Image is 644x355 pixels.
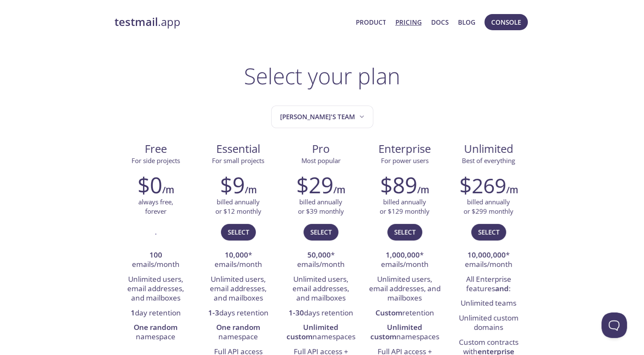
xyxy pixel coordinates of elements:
li: Unlimited users, email addresses, and mailboxes [286,272,356,306]
li: * emails/month [286,248,356,272]
button: Select [471,224,506,240]
strong: 10,000 [225,250,248,260]
span: Best of everything [462,156,515,165]
a: Blog [458,17,475,28]
p: always free, forever [138,198,173,216]
button: Select [387,224,422,240]
span: Unlimited [464,141,513,156]
strong: Unlimited custom [286,322,339,341]
li: Unlimited custom domains [454,311,524,335]
li: namespace [121,321,191,345]
h6: /m [162,183,174,197]
li: * emails/month [369,248,441,272]
strong: 1 [131,308,135,318]
iframe: Help Scout Beacon - Open [601,312,627,338]
li: days retention [286,306,356,321]
span: Enterprise [369,142,441,156]
strong: 1-30 [289,308,304,318]
li: Unlimited users, email addresses, and mailboxes [121,272,191,306]
span: Select [394,226,415,238]
span: Select [228,226,249,238]
span: For side projects [132,156,180,165]
strong: and [495,283,509,293]
li: * emails/month [203,248,273,272]
strong: testmail [114,14,158,29]
h6: /m [333,183,345,197]
h2: $0 [137,172,162,198]
h6: /m [417,183,429,197]
span: 269 [472,172,506,199]
button: Anand's team [271,106,373,128]
span: [PERSON_NAME]'s team [280,111,366,123]
li: emails/month [121,248,191,272]
li: days retention [203,306,273,321]
li: * emails/month [454,248,524,272]
span: Select [310,226,332,238]
a: Docs [431,17,449,28]
span: Free [121,142,190,156]
span: Essential [204,142,273,156]
strong: One random [134,322,177,332]
li: namespaces [369,321,441,345]
strong: 1,000,000 [386,250,420,260]
a: testmail.app [114,15,349,29]
strong: Custom [375,308,402,318]
h2: $9 [220,172,245,198]
span: For power users [381,156,429,165]
strong: One random [216,322,260,332]
strong: Unlimited custom [370,322,423,341]
li: All Enterprise features : [454,272,524,297]
span: Most popular [301,156,341,165]
li: Unlimited users, email addresses, and mailboxes [369,272,441,306]
span: Console [491,17,521,28]
li: day retention [121,306,191,321]
strong: 100 [149,250,162,260]
li: retention [369,306,441,321]
p: billed annually or $299 monthly [464,198,513,216]
strong: 50,000 [307,250,331,260]
span: For small projects [212,156,264,165]
a: Product [355,17,386,28]
p: billed annually or $12 monthly [215,198,261,216]
li: Unlimited teams [454,296,524,311]
button: Select [303,224,338,240]
p: billed annually or $39 monthly [298,198,344,216]
h6: /m [506,183,518,197]
p: billed annually or $129 monthly [380,198,429,216]
button: Select [221,224,256,240]
li: namespace [203,321,273,345]
li: Unlimited users, email addresses, and mailboxes [203,272,273,306]
h6: /m [245,183,257,197]
h2: $ [459,172,506,198]
strong: 10,000,000 [467,250,506,260]
h2: $29 [296,172,333,198]
span: Select [478,226,499,238]
h2: $89 [380,172,417,198]
span: Pro [286,142,355,156]
strong: 1-3 [208,308,219,318]
a: Pricing [395,17,421,28]
h1: Select your plan [244,63,400,89]
button: Console [484,14,528,30]
li: namespaces [286,321,356,345]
